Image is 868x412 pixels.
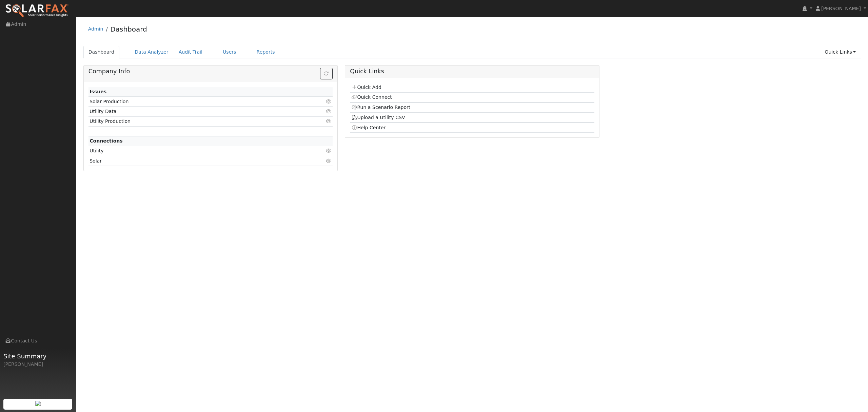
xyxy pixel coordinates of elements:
td: Utility Production [88,116,293,126]
td: Solar [88,156,293,166]
div: [PERSON_NAME] [3,361,73,368]
a: Quick Connect [351,94,392,100]
i: Click to view [325,109,332,114]
td: Utility [88,146,293,156]
h5: Quick Links [350,68,594,75]
strong: Connections [90,138,123,144]
a: Help Center [351,125,386,130]
a: Upload a Utility CSV [351,115,405,120]
a: Quick Add [351,85,381,90]
a: Users [218,46,241,58]
td: Solar Production [88,97,293,107]
i: Click to view [325,148,332,153]
a: Data Analyzer [130,46,174,58]
a: Run a Scenario Report [351,105,411,110]
a: Audit Trail [174,46,208,58]
a: Reports [252,46,280,58]
span: Site Summary [3,352,73,361]
i: Click to view [325,158,332,163]
a: Dashboard [83,46,120,58]
td: Utility Data [88,107,293,116]
i: Click to view [325,99,332,104]
a: Admin [88,26,103,32]
a: Dashboard [110,25,147,33]
strong: Issues [90,89,106,94]
h5: Company Info [88,68,333,75]
img: SolarFax [5,4,69,18]
a: Quick Links [820,46,861,58]
img: retrieve [35,401,41,406]
i: Click to view [325,119,332,124]
span: [PERSON_NAME] [821,6,861,11]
